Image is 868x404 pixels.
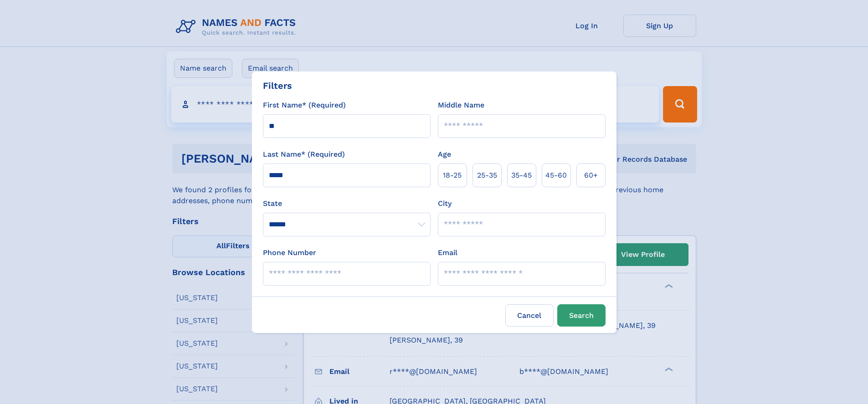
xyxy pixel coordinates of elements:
[545,170,567,181] span: 45‑60
[438,100,484,111] label: Middle Name
[263,79,292,92] div: Filters
[263,198,431,209] label: State
[263,100,346,111] label: First Name* (Required)
[584,170,598,181] span: 60+
[511,170,532,181] span: 35‑45
[438,149,451,160] label: Age
[477,170,497,181] span: 25‑35
[557,304,606,327] button: Search
[438,247,457,258] label: Email
[263,247,316,258] label: Phone Number
[443,170,462,181] span: 18‑25
[263,149,345,160] label: Last Name* (Required)
[505,304,554,327] label: Cancel
[438,198,452,209] label: City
